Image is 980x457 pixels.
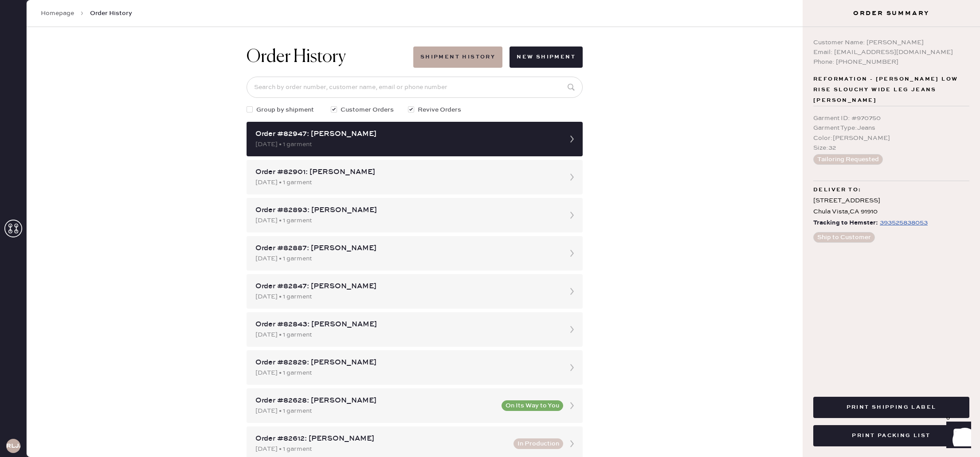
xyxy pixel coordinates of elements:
th: QTY [911,150,950,161]
div: [DATE] • 1 garment [255,368,558,378]
td: Jeans - Reformation - [PERSON_NAME] Low Rise Slouchy Wide Leg Jeans [PERSON_NAME] - Size: 32 [89,161,911,173]
div: [STREET_ADDRESS] Chula Vista , CA 91910 [813,195,969,217]
div: # 89203 [PERSON_NAME] [PERSON_NAME] [EMAIL_ADDRESS][DOMAIN_NAME] [28,105,950,136]
div: [DATE] • 1 garment [255,330,558,340]
span: Tracking to Hemster: [813,217,878,228]
div: Garment Type : Jeans [813,123,969,133]
div: Orders In Shipment : [28,298,950,309]
div: Reformation La Jolla [28,275,950,285]
div: Order #82893: [PERSON_NAME] [255,205,558,216]
div: https://www.fedex.com/apps/fedextrack/?tracknumbers=393525838053&cntry_code=US [880,217,928,228]
th: Customer [377,314,719,325]
th: Order Date [160,314,377,325]
div: Order #82829: [PERSON_NAME] [255,357,558,368]
th: Description [89,150,911,161]
div: Email: [EMAIL_ADDRESS][DOMAIN_NAME] [813,47,969,57]
img: Logo [456,175,522,182]
div: Order #82847: [PERSON_NAME] [255,281,558,292]
div: Shipment #107767 [28,264,950,275]
div: Customer Name: [PERSON_NAME] [813,38,969,47]
div: Order #82628: [PERSON_NAME] [255,395,496,406]
a: 393525838053 [878,217,928,228]
input: Search by order number, customer name, email or phone number [247,77,583,98]
iframe: Front Chat [938,417,976,455]
span: Revive Orders [418,105,461,115]
td: [DATE] [160,325,377,337]
button: Print Packing List [813,425,969,446]
span: Reformation - [PERSON_NAME] Low Rise Slouchy Wide Leg Jeans [PERSON_NAME] [813,74,969,106]
div: [DATE] • 1 garment [255,292,558,302]
button: On Its Way to You [502,400,563,411]
td: 970750 [28,161,89,173]
a: Print Shipping Label [813,403,969,411]
td: 1 [911,161,950,173]
div: Order #82901: [PERSON_NAME] [255,167,558,178]
th: ID [28,150,89,161]
div: Packing slip [28,59,950,70]
div: Order #82843: [PERSON_NAME] [255,319,558,330]
td: 82947 [28,325,160,337]
div: [DATE] • 1 garment [255,139,558,149]
img: logo [476,11,502,37]
th: # Garments [719,314,950,325]
span: Order History [90,9,132,18]
div: Color : [PERSON_NAME] [813,133,969,143]
div: Order #82947: [PERSON_NAME] [255,129,558,139]
img: logo [456,348,522,355]
span: Deliver to: [813,185,861,195]
div: Customer information [28,94,950,105]
a: Homepage [41,9,74,18]
div: [DATE] • 1 garment [255,444,508,454]
div: Order # 82947 [28,70,950,81]
th: ID [28,314,160,325]
h3: Order Summary [803,9,980,18]
div: Size : 32 [813,143,969,153]
div: [DATE] • 1 garment [255,216,558,225]
td: [PERSON_NAME] [377,325,719,337]
button: Shipment History [413,46,502,68]
div: Garment ID : # 970750 [813,113,969,123]
img: logo [476,205,502,231]
button: Ship to Customer [813,232,875,243]
td: 1 [719,325,950,337]
div: [DATE] • 1 garment [255,406,496,416]
div: [DATE] • 1 garment [255,178,558,187]
h3: RLJA [6,443,20,449]
div: Order #82887: [PERSON_NAME] [255,243,558,254]
button: Tailoring Requested [813,154,883,165]
div: [DATE] • 1 garment [255,254,558,263]
span: Customer Orders [341,105,394,115]
div: Phone: [PHONE_NUMBER] [813,57,969,67]
button: New Shipment [510,46,583,68]
button: In Production [514,438,563,449]
button: Print Shipping Label [813,397,969,418]
div: Shipment Summary [28,253,950,264]
span: Group by shipment [256,105,314,115]
h1: Order History [247,46,346,68]
div: Order #82612: [PERSON_NAME] [255,434,508,444]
